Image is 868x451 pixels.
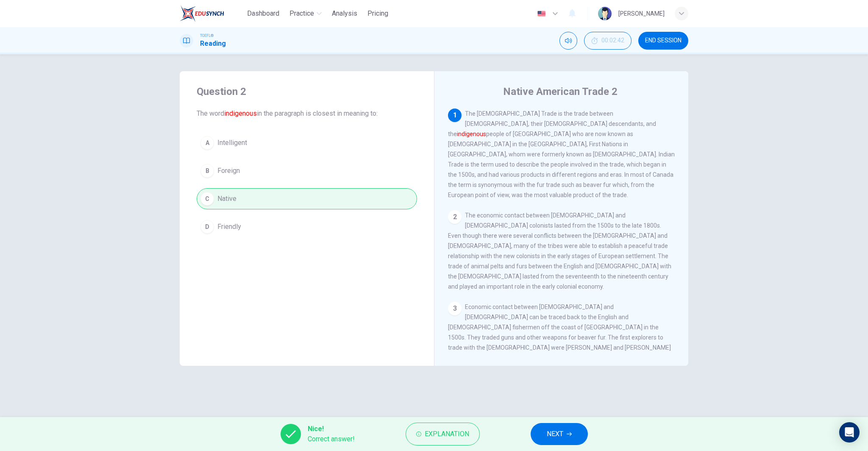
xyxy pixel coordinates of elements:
[457,131,486,137] font: indigenous
[244,6,283,21] button: Dashboard
[180,5,244,22] a: EduSynch logo
[286,6,325,21] button: Practice
[584,32,632,50] button: 00:02:42
[503,85,618,98] h4: Native American Trade 2
[598,7,612,20] img: Profile picture
[200,33,214,39] span: TOEFL®
[425,428,469,440] span: Explanation
[364,6,392,21] button: Pricing
[584,32,632,50] div: Hide
[448,110,675,198] span: The [DEMOGRAPHIC_DATA] Trade is the trade between [DEMOGRAPHIC_DATA], their [DEMOGRAPHIC_DATA] de...
[559,32,577,50] div: Mute
[247,8,279,19] span: Dashboard
[406,423,480,445] button: Explanation
[531,423,588,445] button: NEXT
[448,109,462,122] div: 1
[618,8,665,19] div: [PERSON_NAME]
[180,5,224,22] img: EduSynch logo
[536,11,547,17] img: en
[645,37,682,44] span: END SESSION
[448,302,462,315] div: 3
[224,109,257,117] font: indigenous
[197,85,417,98] h4: Question 2
[448,303,671,402] span: Economic contact between [DEMOGRAPHIC_DATA] and [DEMOGRAPHIC_DATA] can be traced back to the Engl...
[638,32,688,50] button: END SESSION
[308,424,355,434] span: Nice!
[601,37,624,44] span: 00:02:42
[839,422,860,443] div: Open Intercom Messenger
[200,39,226,49] h1: Reading
[289,8,314,19] span: Practice
[197,109,417,119] span: The word in the paragraph is closest in meaning to:
[448,212,671,290] span: The economic contact between [DEMOGRAPHIC_DATA] and [DEMOGRAPHIC_DATA] colonists lasted from the ...
[448,210,462,224] div: 2
[328,6,361,21] button: Analysis
[308,434,355,444] span: Correct answer!
[332,8,357,19] span: Analysis
[547,428,563,440] span: NEXT
[367,8,388,19] span: Pricing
